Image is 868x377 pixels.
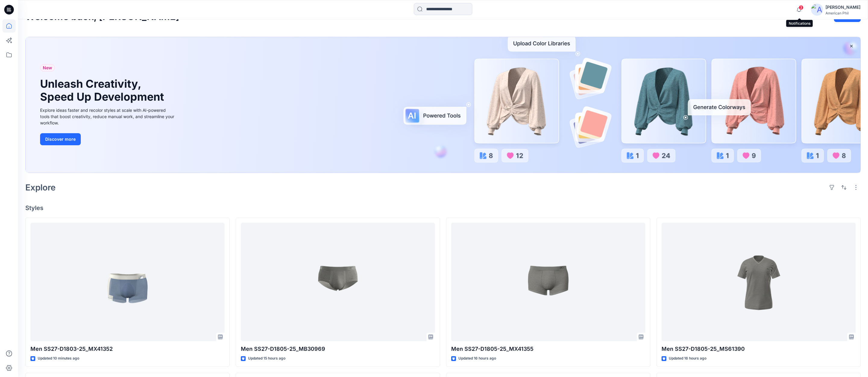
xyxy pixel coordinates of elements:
[451,345,645,353] p: Men SS27-D1805-25_MX41355
[662,345,856,353] p: Men SS27-D1805-25_MS61390
[30,345,225,353] p: Men SS27-D1803-25_MX41352
[40,133,81,145] button: Discover more
[451,223,645,341] a: Men SS27-D1805-25_MX41355
[38,355,79,362] p: Updated 10 minutes ago
[799,5,804,10] span: 3
[241,345,435,353] p: Men SS27-D1805-25_MB30969
[30,223,225,341] a: Men SS27-D1803-25_MX41352
[662,223,856,341] a: Men SS27-D1805-25_MS61390
[248,355,285,362] p: Updated 15 hours ago
[826,11,860,15] div: American Phil
[826,4,860,11] div: [PERSON_NAME]
[25,204,861,212] h4: Styles
[241,223,435,341] a: Men SS27-D1805-25_MB30969
[43,64,52,71] span: New
[458,355,496,362] p: Updated 16 hours ago
[40,133,176,145] a: Discover more
[25,183,56,192] h2: Explore
[669,355,706,362] p: Updated 16 hours ago
[811,4,823,16] img: avatar
[40,107,176,126] div: Explore ideas faster and recolor styles at scale with AI-powered tools that boost creativity, red...
[40,77,167,103] h1: Unleash Creativity, Speed Up Development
